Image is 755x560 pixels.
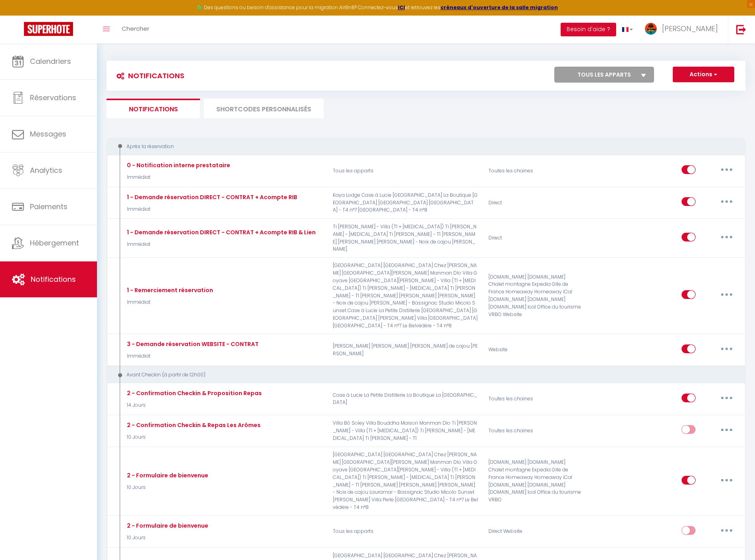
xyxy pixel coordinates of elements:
[114,143,726,150] div: Après la réservation
[125,340,259,348] div: 3 - Demande réservation WEBSITE - CONTRAT
[125,228,316,237] div: 1 - Demande réservation DIRECT - CONTRAT + Acompte RIB & Lien
[328,419,484,442] p: Villa Bô Soley Villa Bouddha Maison Manman Dlo Ti [PERSON_NAME] - Villa (T1 + [MEDICAL_DATA]) Ti ...
[328,191,484,214] p: Kaya Lodge Case à Lucie [GEOGRAPHIC_DATA] La Boutique [GEOGRAPHIC_DATA] [GEOGRAPHIC_DATA] [GEOGRA...
[328,262,484,330] p: [GEOGRAPHIC_DATA] [GEOGRAPHIC_DATA] Chez [PERSON_NAME] [GEOGRAPHIC_DATA][PERSON_NAME] Manman Dlo ...
[441,4,558,11] a: créneaux d'ouverture de la salle migration
[30,93,76,103] span: Réservations
[125,206,297,213] p: Immédiat
[328,520,484,543] p: Tous les apparts
[30,129,66,139] span: Messages
[662,24,718,34] span: [PERSON_NAME]
[30,238,79,248] span: Hébergement
[30,202,67,212] span: Paiements
[483,159,587,182] div: Toutes les chaines
[125,534,208,542] p: 10 Jours
[125,286,213,295] div: 1 - Remerciement réservation
[483,191,587,214] div: Direct
[125,241,316,248] p: Immédiat
[113,67,184,85] h3: Notifications
[483,223,587,253] div: Direct
[125,389,262,398] div: 2 - Confirmation Checkin & Proposition Repas
[30,56,71,66] span: Calendriers
[328,451,484,511] p: [GEOGRAPHIC_DATA] [GEOGRAPHIC_DATA] Chez [PERSON_NAME] [GEOGRAPHIC_DATA][PERSON_NAME] Manman Dlo ...
[204,99,324,118] li: SHORTCODES PERSONNALISÉS
[645,23,657,35] img: ...
[736,24,746,34] img: logout
[639,16,728,44] a: ... [PERSON_NAME]
[673,67,734,83] button: Actions
[483,451,587,511] div: [DOMAIN_NAME] [DOMAIN_NAME] Chalet montagne Expedia Gite de France Homeaway Homeaway iCal [DOMAIN...
[125,433,261,441] p: 10 Jours
[125,521,208,530] div: 2 - Formulaire de bienvenue
[125,471,208,480] div: 2 - Formulaire de bienvenue
[125,174,230,181] p: Immédiat
[122,24,149,33] span: Chercher
[125,299,213,306] p: Immédiat
[483,338,587,362] div: Website
[483,262,587,330] div: [DOMAIN_NAME] [DOMAIN_NAME] Chalet montagne Expedia Gite de France Homeaway Homeaway iCal [DOMAIN...
[125,161,230,170] div: 0 - Notification interne prestataire
[125,352,259,360] p: Immédiat
[107,99,200,118] li: Notifications
[125,421,261,429] div: 2 - Confirmation Checkin & Repas Les Arômes
[561,23,616,36] button: Besoin d'aide ?
[31,274,76,284] span: Notifications
[30,165,62,175] span: Analytics
[114,371,726,379] div: Avant Checkin (à partir de 12h00)
[125,484,208,491] p: 10 Jours
[125,193,297,202] div: 1 - Demande réservation DIRECT - CONTRAT + Acompte RIB
[483,419,587,442] div: Toutes les chaines
[125,402,262,409] p: 14 Jours
[116,16,155,44] a: Chercher
[24,22,73,36] img: Super Booking
[328,159,484,182] p: Tous les apparts
[398,4,405,11] a: ICI
[483,520,587,543] div: Direct Website
[483,388,587,411] div: Toutes les chaines
[328,388,484,411] p: Case à Lucie La Petite Distillerie La Boutique La [GEOGRAPHIC_DATA]
[328,338,484,362] p: [PERSON_NAME] [PERSON_NAME] [PERSON_NAME] de cajou [PERSON_NAME]
[328,223,484,253] p: Ti [PERSON_NAME] - Villa (T1 + [MEDICAL_DATA]) Ti [PERSON_NAME] - [MEDICAL_DATA] Ti [PERSON_NAME]...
